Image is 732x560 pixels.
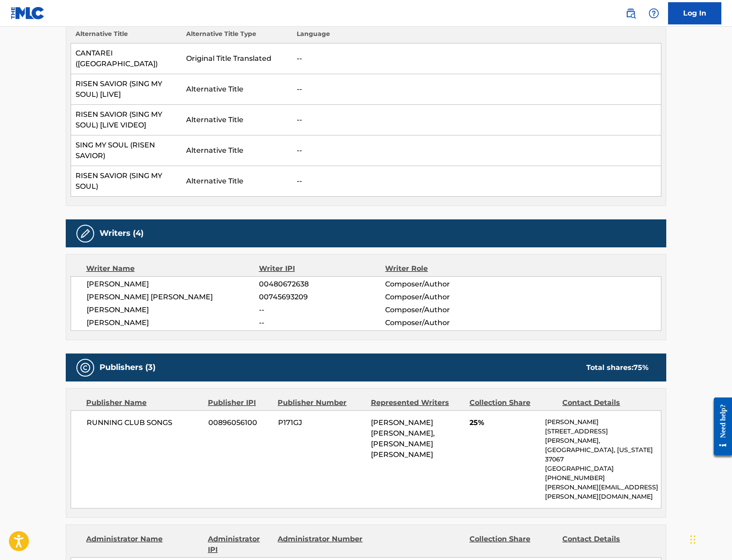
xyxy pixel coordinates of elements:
[469,417,538,428] span: 25%
[545,464,661,473] p: [GEOGRAPHIC_DATA]
[182,135,292,166] td: Alternative Title
[292,135,661,166] td: --
[71,29,182,44] th: Alternative Title
[292,74,661,105] td: --
[71,74,182,105] td: RISEN SAVIOR (SING MY SOUL) [LIVE]
[385,279,500,290] span: Composer/Author
[87,292,259,302] span: [PERSON_NAME] [PERSON_NAME]
[208,534,271,555] div: Administrator IPI
[668,2,721,24] a: Log In
[182,44,292,74] td: Original Title Translated
[208,397,271,408] div: Publisher IPI
[80,362,91,373] img: Publishers
[622,4,640,22] a: Public Search
[86,534,201,555] div: Administrator Name
[292,105,661,135] td: --
[259,305,385,315] span: --
[99,362,155,373] h5: Publishers (3)
[385,263,500,274] div: Writer Role
[259,318,385,328] span: --
[71,44,182,74] td: CANTAREI ([GEOGRAPHIC_DATA])
[87,318,259,328] span: [PERSON_NAME]
[86,397,201,408] div: Publisher Name
[545,417,661,427] p: [PERSON_NAME]
[648,8,659,19] img: help
[688,517,732,560] iframe: Chat Widget
[562,534,648,555] div: Contact Details
[71,166,182,197] td: RISEN SAVIOR (SING MY SOUL)
[182,105,292,135] td: Alternative Title
[259,279,385,290] span: 00480672638
[371,397,463,408] div: Represented Writers
[385,292,500,302] span: Composer/Author
[182,166,292,197] td: Alternative Title
[690,526,696,553] div: Drag
[278,397,364,408] div: Publisher Number
[371,418,435,459] span: [PERSON_NAME] [PERSON_NAME], [PERSON_NAME] [PERSON_NAME]
[278,417,364,428] span: P171GJ
[80,228,91,239] img: Writers
[707,390,732,462] iframe: Resource Center
[469,534,556,555] div: Collection Share
[385,318,500,328] span: Composer/Author
[87,305,259,315] span: [PERSON_NAME]
[469,397,556,408] div: Collection Share
[87,417,202,428] span: RUNNING CLUB SONGS
[86,263,259,274] div: Writer Name
[625,8,636,19] img: search
[562,397,648,408] div: Contact Details
[292,166,661,197] td: --
[71,105,182,135] td: RISEN SAVIOR (SING MY SOUL) [LIVE VIDEO]
[545,445,661,464] p: [GEOGRAPHIC_DATA], [US_STATE] 37067
[182,74,292,105] td: Alternative Title
[545,483,661,501] p: [PERSON_NAME][EMAIL_ADDRESS][PERSON_NAME][DOMAIN_NAME]
[71,135,182,166] td: SING MY SOUL (RISEN SAVIOR)
[182,29,292,44] th: Alternative Title Type
[99,228,143,238] h5: Writers (4)
[208,417,271,428] span: 00896056100
[586,362,648,373] div: Total shares:
[633,363,648,372] span: 75 %
[545,427,661,445] p: [STREET_ADDRESS][PERSON_NAME],
[645,4,663,22] div: Help
[87,279,259,290] span: [PERSON_NAME]
[292,44,661,74] td: --
[259,292,385,302] span: 00745693209
[11,7,45,20] img: MLC Logo
[259,263,386,274] div: Writer IPI
[385,305,500,315] span: Composer/Author
[545,473,661,483] p: [PHONE_NUMBER]
[292,29,661,44] th: Language
[278,534,364,555] div: Administrator Number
